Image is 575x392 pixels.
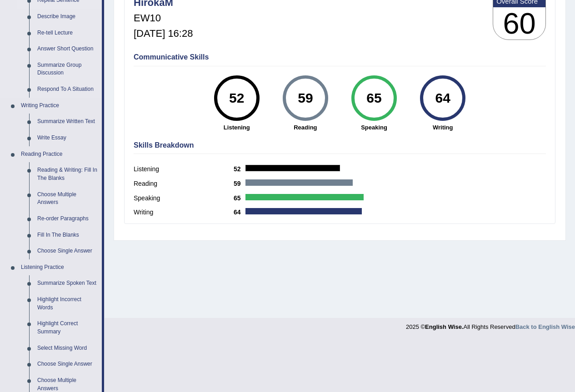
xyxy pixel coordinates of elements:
a: Summarize Group Discussion [33,57,102,81]
a: Highlight Correct Summary [33,316,102,340]
strong: Writing [413,123,473,132]
div: 59 [289,79,322,117]
b: 52 [234,165,245,173]
a: Reading Practice [17,146,102,163]
a: Highlight Incorrect Words [33,292,102,316]
label: Reading [134,179,234,189]
strong: Speaking [344,123,404,132]
a: Fill In The Blanks [33,227,102,243]
div: 52 [220,79,253,117]
a: Write Essay [33,130,102,146]
strong: English Wise. [425,323,463,330]
label: Speaking [134,194,234,203]
strong: Reading [275,123,335,132]
a: Respond To A Situation [33,81,102,98]
div: 64 [426,79,460,117]
a: Choose Single Answer [33,356,102,372]
a: Listening Practice [17,259,102,276]
h4: Skills Breakdown [134,141,546,149]
a: Summarize Spoken Text [33,275,102,292]
b: 64 [234,208,245,216]
a: Summarize Written Text [33,114,102,130]
a: Writing Practice [17,98,102,114]
h4: Communicative Skills [134,53,546,61]
h5: [DATE] 16:28 [134,28,193,39]
label: Writing [134,208,234,217]
b: 59 [234,180,245,187]
a: Answer Short Question [33,41,102,57]
div: 65 [357,79,390,117]
div: 2025 © All Rights Reserved [406,318,575,331]
strong: Listening [207,123,266,132]
a: Re-tell Lecture [33,25,102,41]
label: Listening [134,164,234,174]
a: Reading & Writing: Fill In The Blanks [33,162,102,186]
b: 65 [234,194,245,202]
a: Back to English Wise [515,323,575,330]
a: Choose Single Answer [33,243,102,259]
a: Re-order Paragraphs [33,211,102,227]
a: Choose Multiple Answers [33,187,102,211]
a: Select Missing Word [33,340,102,357]
a: Describe Image [33,9,102,25]
h5: EW10 [134,13,193,24]
h3: 60 [493,7,545,40]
